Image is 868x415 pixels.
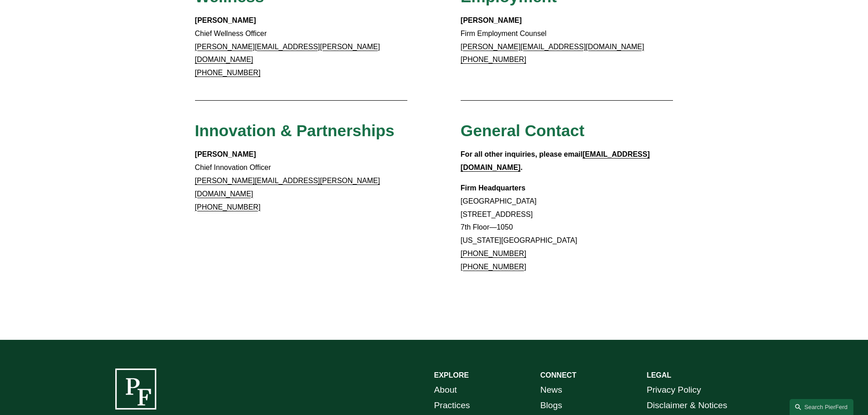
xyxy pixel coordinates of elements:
[195,148,408,214] p: Chief Innovation Officer
[461,16,522,24] strong: [PERSON_NAME]
[461,184,525,192] strong: Firm Headquarters
[434,382,457,398] a: About
[461,56,526,63] a: [PHONE_NUMBER]
[195,14,408,80] p: Chief Wellness Officer
[461,263,526,271] a: [PHONE_NUMBER]
[434,371,469,379] strong: EXPLORE
[647,398,727,414] a: Disclaimer & Notices
[520,164,522,171] strong: .
[461,43,644,51] a: [PERSON_NAME][EMAIL_ADDRESS][DOMAIN_NAME]
[540,398,562,414] a: Blogs
[790,399,853,415] a: Search this site
[647,382,701,398] a: Privacy Policy
[461,250,526,257] a: [PHONE_NUMBER]
[461,14,673,67] p: Firm Employment Counsel
[195,177,380,198] a: [PERSON_NAME][EMAIL_ADDRESS][PERSON_NAME][DOMAIN_NAME]
[195,43,380,64] a: [PERSON_NAME][EMAIL_ADDRESS][PERSON_NAME][DOMAIN_NAME]
[434,398,470,414] a: Practices
[195,122,395,139] span: Innovation & Partnerships
[195,150,256,158] strong: [PERSON_NAME]
[195,69,261,77] a: [PHONE_NUMBER]
[195,203,261,211] a: [PHONE_NUMBER]
[195,16,256,24] strong: [PERSON_NAME]
[461,122,585,139] span: General Contact
[461,150,583,158] strong: For all other inquiries, please email
[540,371,576,379] strong: CONNECT
[461,182,673,274] p: [GEOGRAPHIC_DATA] [STREET_ADDRESS] 7th Floor—1050 [US_STATE][GEOGRAPHIC_DATA]
[540,382,562,398] a: News
[647,371,671,379] strong: LEGAL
